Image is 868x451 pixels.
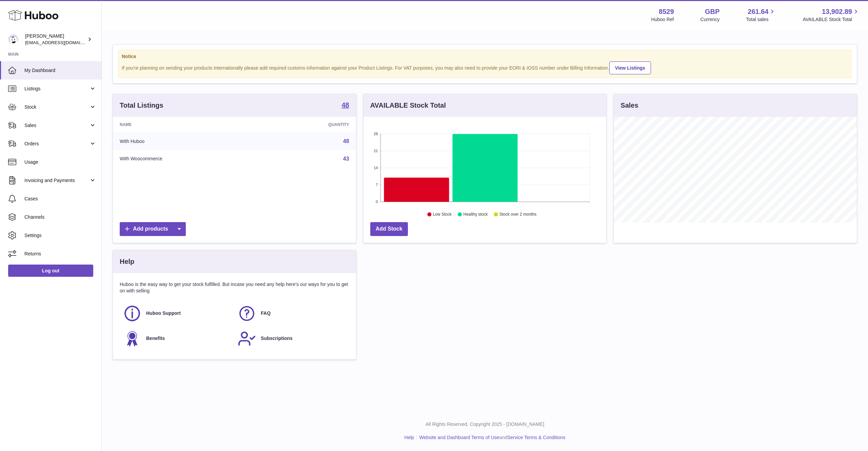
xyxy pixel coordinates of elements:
td: With Huboo [113,132,264,150]
text: Healthy stock [463,212,488,217]
a: 13,902.89 AVAILABLE Stock Total [803,7,860,23]
a: 48 [341,102,349,110]
text: 21 [374,149,378,153]
div: If you're planning on sending your products internationally please add required customs informati... [122,60,848,74]
strong: GBP [705,7,719,16]
span: 13,902.89 [822,7,852,16]
span: Total sales [746,16,776,23]
th: Name [113,117,264,132]
span: Cases [24,196,96,202]
span: Huboo Support [146,310,181,317]
h3: Help [120,257,134,266]
text: 28 [374,132,378,136]
h3: Sales [620,101,638,110]
a: 43 [343,156,349,162]
a: Huboo Support [123,304,231,323]
span: [EMAIL_ADDRESS][DOMAIN_NAME] [25,40,100,45]
p: All Rights Reserved. Copyright 2025 - [DOMAIN_NAME] [107,421,863,428]
span: Returns [24,251,96,257]
span: Stock [24,104,89,110]
text: Low Stock [433,212,452,217]
span: 261.64 [748,7,768,16]
h3: AVAILABLE Stock Total [370,101,446,110]
a: Log out [8,265,93,277]
strong: Notice [122,53,848,60]
a: Help [405,435,414,440]
span: Sales [24,122,89,129]
text: 14 [374,166,378,170]
a: FAQ [238,304,346,323]
div: Currency [701,16,720,23]
a: Service Terms & Conditions [507,435,566,440]
span: Invoicing and Payments [24,177,89,184]
a: 261.64 Total sales [746,7,776,23]
span: Subscriptions [261,335,292,342]
img: admin@redgrass.ch [8,34,18,44]
th: Quantity [264,117,356,132]
span: Listings [24,86,89,92]
span: AVAILABLE Stock Total [803,16,860,23]
a: Add Stock [370,222,408,236]
td: With Woocommerce [113,150,264,168]
a: Benefits [123,329,231,348]
span: Benefits [146,335,165,342]
a: Add products [120,222,186,236]
h3: Total Listings [120,101,163,110]
span: My Dashboard [24,67,96,74]
a: Subscriptions [238,329,346,348]
div: [PERSON_NAME] [25,33,86,46]
span: Channels [24,214,96,220]
span: Settings [24,232,96,239]
text: 7 [376,183,378,187]
strong: 48 [341,102,349,108]
text: 0 [376,200,378,204]
p: Huboo is the easy way to get your stock fulfilled. But incase you need any help here's our ways f... [120,281,349,294]
li: and [417,434,565,441]
span: FAQ [261,310,271,317]
a: 48 [343,138,349,144]
a: Website and Dashboard Terms of Use [419,435,499,440]
a: View Listings [609,61,651,74]
strong: 8529 [659,7,674,16]
text: Stock over 2 months [499,212,536,217]
div: Huboo Ref [651,16,674,23]
span: Usage [24,159,96,165]
span: Orders [24,141,89,147]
